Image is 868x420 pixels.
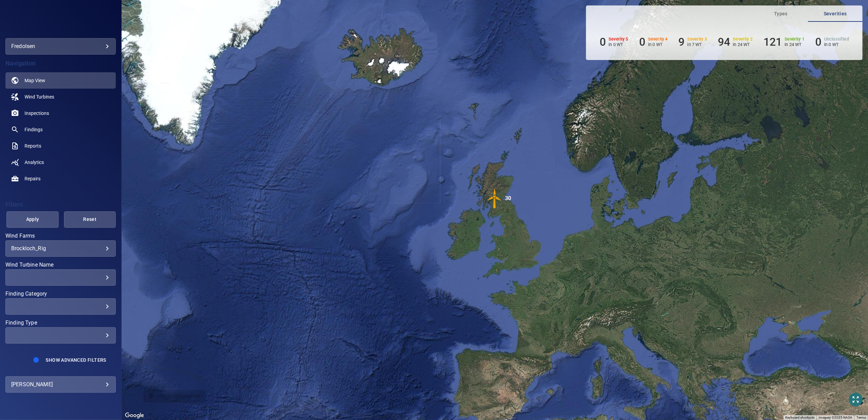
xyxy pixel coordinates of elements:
button: Apply [6,211,58,228]
span: Types [758,10,804,18]
label: Finding Category [5,291,116,297]
img: Google [123,411,146,420]
div: 30 [505,188,511,209]
div: fredolsen [11,41,110,52]
a: reports noActive [5,138,116,154]
h6: Severity 5 [609,37,628,42]
label: Finding Type [5,320,116,326]
span: Apply [15,215,50,224]
span: Analytics [25,159,44,166]
span: Inspections [25,110,49,117]
a: map active [5,72,116,89]
a: windturbines noActive [5,89,116,105]
h6: Severity 2 [733,37,753,42]
span: Reports [25,142,41,149]
a: repairs noActive [5,170,116,187]
button: Show Advanced Filters [42,355,110,365]
h6: 0 [600,35,606,48]
p: in 0 WT [648,42,668,47]
a: Open this area in Google Maps (opens a new window) [123,411,146,420]
span: Severities [812,10,858,18]
div: Finding Category [5,298,116,315]
li: Severity Unclassified [815,35,849,48]
p: in 7 WT [688,42,707,47]
p: in 24 WT [785,42,805,47]
h6: Severity 1 [785,37,805,42]
img: fredolsen-logo [43,17,78,24]
li: Severity 1 [763,35,804,48]
h6: 0 [815,35,821,48]
span: Map View [25,77,45,84]
a: findings noActive [5,121,116,138]
div: Brockloch_Rig [11,245,110,252]
h4: Filters [5,201,116,208]
h4: Navigation [5,60,116,67]
div: [PERSON_NAME] [11,379,110,390]
span: Wind Turbines [25,93,54,100]
li: Severity 4 [639,35,668,48]
div: Finding Type [5,327,116,344]
div: Wind Turbine Name [5,269,116,286]
span: Imagery ©2025 NASA [819,416,852,419]
a: analytics noActive [5,154,116,170]
li: Severity 3 [679,35,707,48]
h6: 9 [679,35,685,48]
span: Findings [25,126,43,133]
button: Reset [64,211,116,228]
img: windFarmIconCat3.svg [485,188,505,209]
li: Severity 2 [718,35,753,48]
a: inspections noActive [5,105,116,121]
p: in 0 WT [824,42,849,47]
span: Show Advanced Filters [46,357,106,363]
p: in 24 WT [733,42,753,47]
h6: Severity 3 [688,37,707,42]
h6: 121 [763,35,782,48]
a: Terms (opens in new tab) [856,416,866,419]
button: Keyboard shortcuts [785,415,815,420]
label: Wind Turbine Name [5,262,116,268]
h6: 94 [718,35,730,48]
p: in 0 WT [609,42,628,47]
div: fredolsen [5,38,116,55]
h6: Unclassified [824,37,849,42]
gmp-advanced-marker: 30 [485,188,505,210]
h6: 0 [639,35,645,48]
span: Repairs [25,175,41,182]
h6: Severity 4 [648,37,668,42]
label: Wind Farms [5,233,116,239]
li: Severity 5 [600,35,628,48]
div: Wind Farms [5,240,116,257]
span: Reset [73,215,107,224]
